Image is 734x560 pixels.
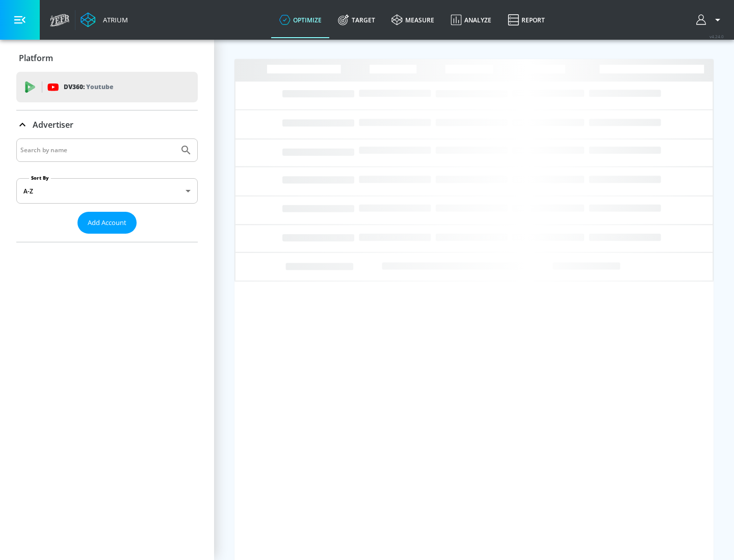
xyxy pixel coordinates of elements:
[88,217,126,229] span: Add Account
[442,2,500,38] a: Analyze
[271,2,330,38] a: optimize
[77,212,137,234] button: Add Account
[16,110,198,139] div: Advertiser
[16,44,198,72] div: Platform
[330,2,383,38] a: Target
[81,12,128,27] a: Atrium
[16,138,198,242] div: Advertiser
[19,52,53,64] p: Platform
[33,119,73,130] p: Advertiser
[99,15,128,24] div: Atrium
[710,34,724,39] span: v 4.24.0
[29,175,51,181] label: Sort By
[86,81,113,92] p: Youtube
[16,178,198,204] div: A-Z
[500,2,553,38] a: Report
[20,144,175,157] input: Search by name
[16,234,198,242] nav: list of Advertiser
[16,72,198,102] div: DV360: Youtube
[383,2,442,38] a: measure
[64,81,113,93] p: DV360:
